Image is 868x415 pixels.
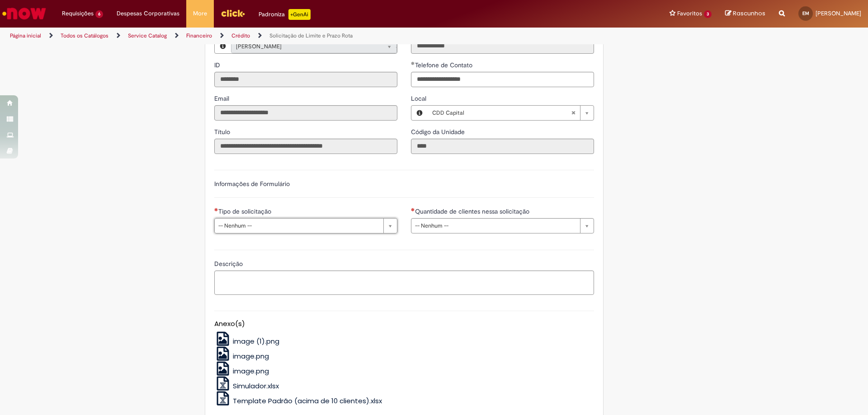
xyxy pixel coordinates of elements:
[269,32,353,39] a: Solicitação de Limite e Prazo Rota
[128,32,167,39] a: Service Catalog
[95,10,103,18] span: 6
[566,106,580,120] abbr: Limpar campo Local
[233,351,269,361] span: image.png
[411,106,428,120] button: Local, Visualizar este registro CDD Capital
[233,381,279,391] span: Simulador.xlsx
[214,260,245,268] span: Descrição
[411,208,415,211] span: Necessários
[214,94,231,103] span: Somente leitura - Email
[415,219,576,233] span: -- Nenhum --
[236,39,374,54] span: [PERSON_NAME]
[725,9,765,18] a: Rascunhos
[214,72,397,87] input: ID
[415,207,531,215] span: Quantidade de clientes nessa solicitação
[186,32,212,39] a: Financeiro
[214,320,594,328] h5: Anexo(s)
[214,127,232,136] label: Somente leitura - Título
[221,6,245,20] img: click_logo_yellow_360x200.png
[214,381,279,391] a: Simulador.xlsx
[233,336,279,346] span: image (1).png
[259,9,311,20] div: Padroniza
[415,61,474,69] span: Telefone de Contato
[233,396,382,406] span: Template Padrão (acima de 10 clientes).xlsx
[214,61,222,70] label: Somente leitura - ID
[214,61,222,69] span: Somente leitura - ID
[733,9,765,18] span: Rascunhos
[411,94,428,103] span: Local
[7,28,572,44] ul: Trilhas de página
[214,180,290,188] label: Informações de Formulário
[411,139,594,154] input: Código da Unidade
[802,10,809,16] span: EM
[218,207,273,215] span: Tipo de solicitação
[704,10,712,18] span: 3
[1,5,47,23] img: ServiceNow
[411,72,594,87] input: Telefone de Contato
[214,366,269,376] a: image.png
[10,32,41,39] a: Página inicial
[214,94,231,103] label: Somente leitura - Email
[214,396,382,406] a: Template Padrão (acima de 10 clientes).xlsx
[117,9,179,18] span: Despesas Corporativas
[231,32,250,39] a: Crédito
[61,32,108,39] a: Todos os Catálogos
[432,106,571,120] span: CDD Capital
[288,9,311,20] p: +GenAi
[233,366,269,376] span: image.png
[214,336,280,346] a: image (1).png
[428,106,594,120] a: CDD CapitalLimpar campo Local
[214,105,397,121] input: Email
[411,61,415,65] span: Obrigatório Preenchido
[218,219,379,233] span: -- Nenhum --
[214,351,269,361] a: image.png
[214,139,397,154] input: Título
[411,127,467,136] label: Somente leitura - Código da Unidade
[62,9,94,18] span: Requisições
[411,38,594,54] input: Departamento
[214,270,594,295] textarea: Descrição
[816,9,861,17] span: [PERSON_NAME]
[231,39,397,53] a: [PERSON_NAME]Limpar campo Favorecido
[214,208,218,211] span: Necessários
[677,9,702,18] span: Favoritos
[193,9,207,18] span: More
[215,39,231,53] button: Favorecido, Visualizar este registro Eric Ricardo Nunes Montebello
